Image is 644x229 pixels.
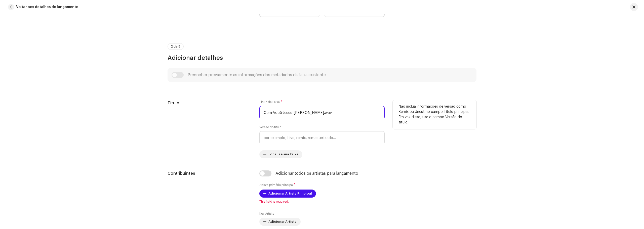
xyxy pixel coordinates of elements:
span: Adicionar Artista Principal [268,189,312,199]
input: Insira o nome da faixa [259,106,385,119]
span: 2 de 3 [171,45,180,48]
h3: Adicionar detalhes [168,54,476,62]
h5: Título [168,100,251,106]
span: Adicionar Artista [268,217,297,227]
span: This field is required. [259,200,385,204]
button: Localize sua Faixa [259,150,302,158]
button: Adicionar Artista [259,218,301,226]
span: Localize sua Faixa [268,149,298,159]
label: Título da Faixa [259,100,282,104]
h5: Contribuintes [168,170,251,176]
label: Key Artists [259,212,274,216]
input: por exemplo, Live, remix, remasterizado... [259,131,385,144]
div: Adicionar todos os artistas para lançamento [275,171,358,175]
button: Adicionar Artista Principal [259,190,316,198]
label: Versão do título [259,125,281,129]
p: Não inclua informações de versão como Remix ou Uncut no campo Título principal. Em vez disso, use... [399,104,470,125]
small: Artista primário principal [259,184,294,187]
